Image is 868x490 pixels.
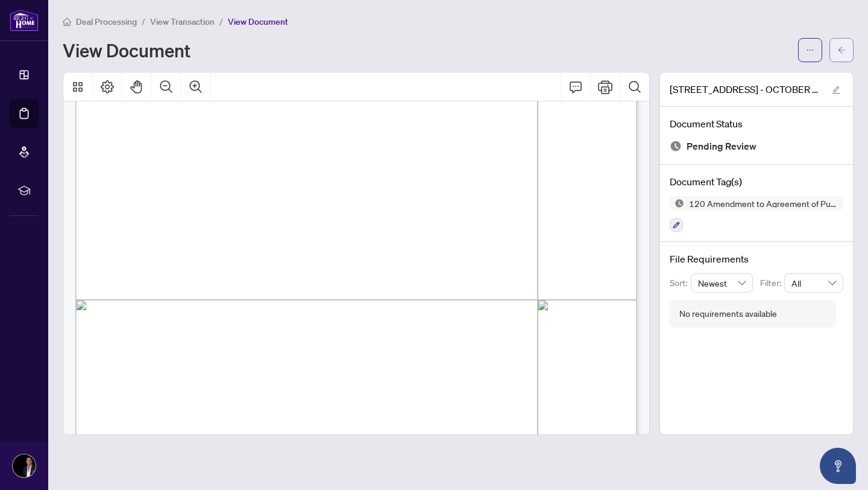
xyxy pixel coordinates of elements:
[219,14,223,28] li: /
[13,454,36,477] img: Profile Icon
[63,17,71,26] span: home
[142,14,145,28] li: /
[820,448,856,484] button: Open asap
[837,46,846,54] span: arrow-left
[670,174,843,189] h4: Document Tag(s)
[806,46,814,54] span: ellipsis
[670,82,820,97] span: [STREET_ADDRESS] - OCTOBER 15-2.pdf
[76,16,137,27] span: Deal Processing
[687,138,756,154] span: Pending Review
[684,199,843,208] span: 120 Amendment to Agreement of Purchase and Sale
[670,252,843,266] h4: File Requirements
[670,140,682,152] img: Document Status
[150,16,215,27] span: View Transaction
[832,86,840,94] span: edit
[228,16,288,27] span: View Document
[10,9,39,31] img: logo
[63,40,190,60] h1: View Document
[791,274,836,292] span: All
[670,116,843,131] h4: Document Status
[679,307,777,320] div: No requirements available
[698,274,746,292] span: Newest
[760,276,784,290] p: Filter:
[670,196,684,211] img: Status Icon
[670,276,691,290] p: Sort:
